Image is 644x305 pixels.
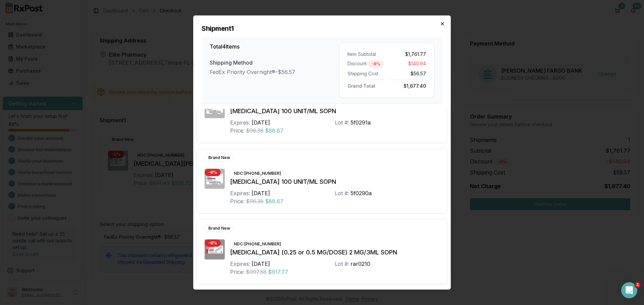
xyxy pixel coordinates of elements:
div: 5f0291a [351,119,371,127]
div: Lot #: [335,119,349,127]
div: - 8 % [205,169,221,176]
div: NDC: [PHONE_NUMBER] [230,170,285,177]
div: Expires: [230,189,250,197]
div: Item Subtotal [347,51,384,58]
span: $997.58 [246,268,267,276]
div: [MEDICAL_DATA] (0.25 or 0.5 MG/DOSE) 2 MG/3ML SOPN [230,248,439,257]
div: Price: [230,197,245,205]
span: $96.38 [246,197,264,205]
span: $96.38 [246,127,264,135]
div: [DATE] [252,189,270,197]
div: Lot #: [335,260,349,268]
div: Price: [230,268,245,276]
div: Brand New [205,154,234,161]
div: - 8 % [205,239,221,247]
div: [DATE] [252,119,270,127]
div: NDC: [PHONE_NUMBER] [230,240,285,248]
h2: Shipment 1 [202,24,442,33]
div: Price: [230,127,245,135]
div: $1,761.77 [389,51,426,58]
div: Lot #: [335,189,349,197]
div: $56.57 [389,70,426,77]
img: Ozempic (0.25 or 0.5 MG/DOSE) 2 MG/3ML SOPN [205,239,225,259]
div: [DATE] [252,260,270,268]
span: $88.67 [265,197,283,205]
div: 5f0290a [351,189,372,197]
span: $917.77 [268,268,288,276]
div: Expires: [230,260,250,268]
div: [MEDICAL_DATA] 100 UNIT/ML SOPN [230,106,439,116]
div: FedEx Priority Overnight® - $56.57 [210,68,339,76]
div: $140.94 [389,60,426,68]
span: Grand Total [347,82,375,89]
span: 1 [635,282,640,288]
div: Expires: [230,119,250,127]
span: Discount [347,60,367,68]
img: Lantus SoloStar 100 UNIT/ML SOPN [205,98,225,118]
span: $1,677.40 [404,82,426,89]
h3: Total 4 Items [210,43,339,51]
span: $88.67 [265,127,283,135]
img: Lantus SoloStar 100 UNIT/ML SOPN [205,169,225,189]
iframe: Intercom live chat [621,282,637,298]
div: - 8 % [368,60,384,68]
div: [MEDICAL_DATA] 100 UNIT/ML SOPN [230,177,439,186]
div: Shipping Method [210,59,339,67]
div: Brand New [205,225,234,232]
div: Shipping Cost [347,70,384,77]
div: rar0210 [351,260,370,268]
